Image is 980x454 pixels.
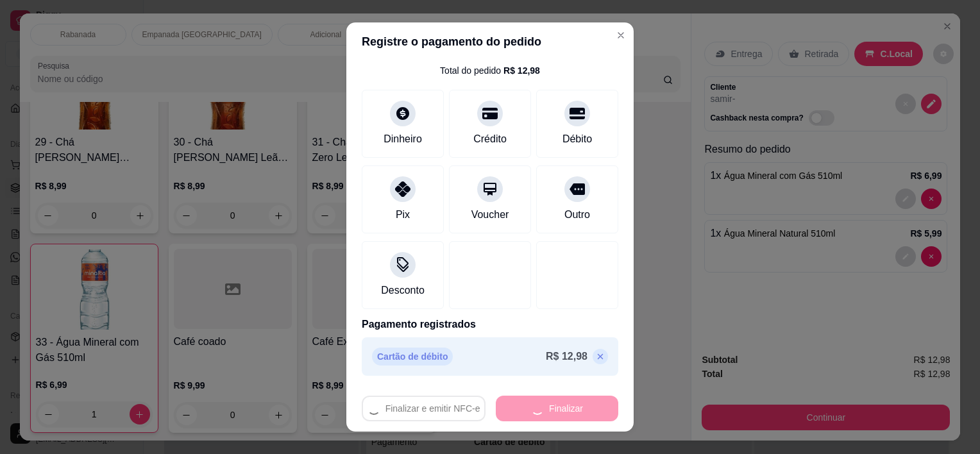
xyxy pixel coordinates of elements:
div: Outro [564,207,590,223]
div: Crédito [473,131,507,147]
div: Desconto [381,283,425,298]
div: Pix [396,207,410,223]
button: Close [611,25,631,46]
p: R$ 12,98 [546,349,587,364]
div: R$ 12,98 [503,64,540,77]
div: Voucher [471,207,509,223]
p: Cartão de débito [372,348,453,366]
p: Pagamento registrados [362,317,618,332]
div: Total do pedido [440,64,540,77]
div: Dinheiro [384,131,422,147]
div: Débito [562,131,592,147]
header: Registre o pagamento do pedido [346,22,634,61]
